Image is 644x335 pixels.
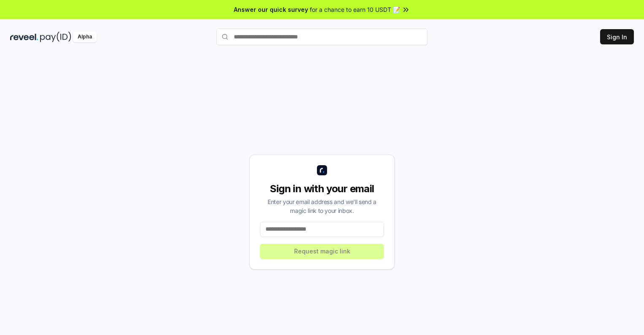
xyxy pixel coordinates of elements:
[234,5,308,14] span: Answer our quick survey
[260,197,384,215] div: Enter your email address and we’ll send a magic link to your inbox.
[260,182,384,196] div: Sign in with your email
[310,5,400,14] span: for a chance to earn 10 USDT 📝
[600,29,634,44] button: Sign In
[317,165,327,175] img: logo_small
[10,32,38,42] img: reveel_dark
[40,32,71,42] img: pay_id
[73,32,97,42] div: Alpha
